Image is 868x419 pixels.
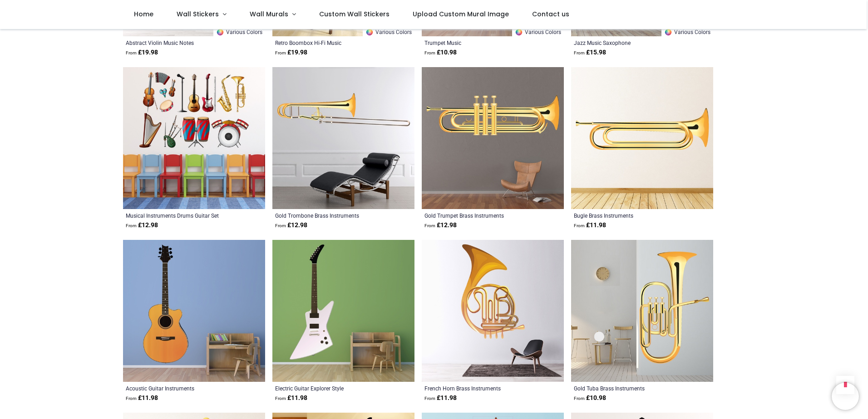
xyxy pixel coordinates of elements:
[664,28,672,36] img: Color Wheel
[319,10,390,19] span: Custom Wall Stickers
[574,212,683,219] a: Bugle Brass Instruments
[275,50,286,55] span: From
[275,385,385,392] a: Electric Guitar Explorer Style
[424,396,435,401] span: From
[574,221,606,230] strong: £ 11.98
[275,48,307,57] strong: £ 19.98
[275,223,286,228] span: From
[275,396,286,401] span: From
[365,28,374,36] img: Color Wheel
[424,39,534,46] a: Trumpet Music
[512,27,564,36] a: Various Colors
[272,240,414,382] img: Electric Guitar Explorer Style Wall Sticker
[424,394,457,403] strong: £ 11.98
[571,67,713,209] img: Bugle Brass Instruments Wall Sticker
[424,212,534,219] a: Gold Trumpet Brass Instruments
[574,48,606,57] strong: £ 15.98
[574,396,585,401] span: From
[832,383,859,410] iframe: Brevo live chat
[126,221,158,230] strong: £ 12.98
[126,385,235,392] a: Acoustic Guitar Instruments
[574,50,585,55] span: From
[275,39,385,46] a: Retro Boombox Hi-Fi Music
[126,394,158,403] strong: £ 11.98
[275,212,385,219] a: Gold Trombone Brass Instruments
[413,10,509,19] span: Upload Custom Mural Image
[574,223,585,228] span: From
[272,67,414,209] img: Gold Trombone Brass Instruments Wall Sticker
[515,28,523,36] img: Color Wheel
[422,240,564,382] img: French Horn Brass Instruments Wall Sticker
[123,67,265,209] img: Musical Instruments Drums Guitar Wall Sticker Set
[424,221,457,230] strong: £ 12.98
[250,10,288,19] span: Wall Murals
[571,240,713,382] img: Gold Tuba Brass Instruments Wall Sticker
[424,48,457,57] strong: £ 10.98
[134,10,153,19] span: Home
[574,39,683,46] a: Jazz Music Saxophone
[574,394,606,403] strong: £ 10.98
[275,394,307,403] strong: £ 11.98
[275,221,307,230] strong: £ 12.98
[213,27,265,36] a: Various Colors
[574,385,683,392] a: Gold Tuba Brass Instruments
[216,28,224,36] img: Color Wheel
[363,27,414,36] a: Various Colors
[424,385,534,392] a: French Horn Brass Instruments
[123,240,265,382] img: Acoustic Guitar Instruments Wall Sticker
[424,223,435,228] span: From
[126,48,158,57] strong: £ 19.98
[126,212,235,219] a: Musical Instruments Drums Guitar Set
[126,396,137,401] span: From
[177,10,219,19] span: Wall Stickers
[126,39,235,46] a: Abstract Violin Music Notes
[126,223,137,228] span: From
[126,50,137,55] span: From
[424,50,435,55] span: From
[532,10,569,19] span: Contact us
[422,67,564,209] img: Gold Trumpet Brass Instruments Wall Sticker
[661,27,713,36] a: Various Colors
